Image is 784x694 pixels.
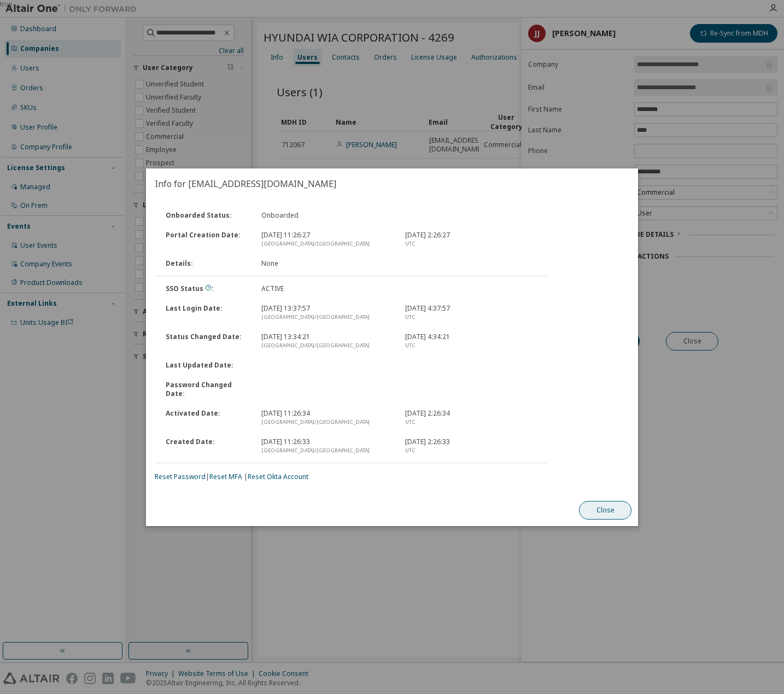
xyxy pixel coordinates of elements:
div: [GEOGRAPHIC_DATA]/[GEOGRAPHIC_DATA] [261,240,392,248]
div: ACTIVE [255,284,399,293]
div: [DATE] 4:34:21 [399,333,542,350]
div: Created Date : [159,438,255,455]
div: Details : [159,259,255,268]
div: [GEOGRAPHIC_DATA]/[GEOGRAPHIC_DATA] [261,446,392,455]
div: [DATE] 13:34:21 [255,333,399,350]
div: [DATE] 2:26:34 [399,409,542,427]
div: SSO Status : [159,284,255,293]
div: [DATE] 11:26:34 [255,409,399,427]
div: [DATE] 4:37:57 [399,304,542,322]
div: [DATE] 11:26:27 [255,231,399,248]
div: Password Changed Date : [159,381,255,398]
div: Status Changed Date : [159,333,255,350]
div: UTC [405,240,536,248]
div: Portal Creation Date : [159,231,255,248]
button: Close [579,501,631,520]
a: Reset Okta Account [248,472,308,481]
div: Activated Date : [159,409,255,427]
div: UTC [405,418,536,427]
a: Reset MFA [209,472,242,481]
div: | | [155,473,547,481]
div: UTC [405,341,536,350]
div: [GEOGRAPHIC_DATA]/[GEOGRAPHIC_DATA] [261,341,392,350]
div: Last Login Date : [159,304,255,322]
div: Onboarded Status : [159,211,255,220]
div: [DATE] 2:26:33 [399,438,542,455]
div: [DATE] 2:26:27 [399,231,542,248]
div: [GEOGRAPHIC_DATA]/[GEOGRAPHIC_DATA] [261,313,392,322]
div: [DATE] 11:26:33 [255,438,399,455]
div: [DATE] 13:37:57 [255,304,399,322]
div: Onboarded [255,211,399,220]
div: None [255,259,399,268]
div: UTC [405,446,536,455]
div: Last Updated Date : [159,361,255,370]
div: UTC [405,313,536,322]
h2: Info for [EMAIL_ADDRESS][DOMAIN_NAME] [146,168,638,199]
a: Reset Password [155,472,206,481]
div: [GEOGRAPHIC_DATA]/[GEOGRAPHIC_DATA] [261,418,392,427]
